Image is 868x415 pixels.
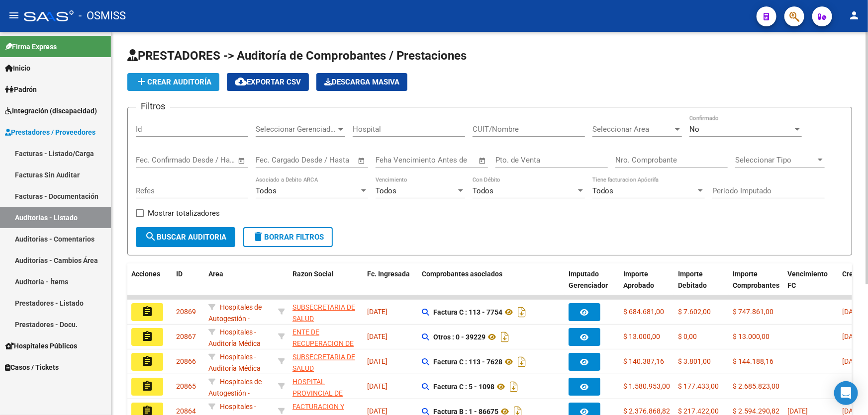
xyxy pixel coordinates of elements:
[592,125,673,134] span: Seleccionar Area
[515,354,528,370] i: Descargar documento
[363,263,418,307] datatable-header-cell: Fc. Ingresada
[623,357,664,365] span: $ 140.387,16
[735,156,816,165] span: Seleccionar Tipo
[678,270,707,289] span: Importe Debitado
[433,383,494,391] strong: Factura C : 5 - 1098
[176,407,196,415] span: 20864
[185,156,233,165] input: Fecha fin
[208,378,262,409] span: Hospitales de Autogestión - Afiliaciones
[367,357,387,365] span: [DATE]
[674,263,729,307] datatable-header-cell: Importe Debitado
[227,73,309,91] button: Exportar CSV
[507,379,520,395] i: Descargar documento
[433,308,502,316] strong: Factura C : 113 - 7754
[305,156,353,165] input: Fecha fin
[842,270,865,278] span: Creado
[842,407,863,415] span: [DATE]
[367,332,387,340] span: [DATE]
[592,186,613,195] span: Todos
[623,407,670,415] span: $ 2.376.868,82
[141,306,153,318] mat-icon: assignment
[498,329,511,345] i: Descargar documento
[367,308,387,316] span: [DATE]
[733,308,773,316] span: $ 747.861,00
[136,156,176,165] input: Fecha inicio
[148,207,220,219] span: Mostrar totalizadores
[176,382,196,390] span: 20865
[176,270,183,278] span: ID
[176,308,196,316] span: 20869
[733,332,770,340] span: $ 13.000,00
[733,382,779,390] span: $ 2.685.823,00
[565,263,619,307] datatable-header-cell: Imputado Gerenciador
[623,332,660,340] span: $ 13.000,00
[834,381,858,405] div: Open Intercom Messenger
[141,355,153,367] mat-icon: assignment
[127,73,219,91] button: Crear Auditoría
[316,73,407,91] button: Descarga Masiva
[367,382,387,390] span: [DATE]
[367,270,410,278] span: Fc. Ingresada
[292,270,334,278] span: Razon Social
[292,353,355,372] span: SUBSECRETARIA DE SALUD
[208,270,223,278] span: Area
[131,270,160,278] span: Acciones
[367,407,387,415] span: [DATE]
[204,263,274,307] datatable-header-cell: Area
[623,308,664,316] span: $ 684.681,00
[292,351,359,372] div: - 30675068441
[678,332,697,340] span: $ 0,00
[477,155,488,166] button: Open calendar
[787,270,828,289] span: Vencimiento FC
[619,263,674,307] datatable-header-cell: Importe Aprobado
[842,332,863,340] span: [DATE]
[256,156,296,165] input: Fecha inicio
[316,73,407,91] app-download-masive: Descarga masiva de comprobantes (adjuntos)
[729,263,783,307] datatable-header-cell: Importe Comprobantes
[208,303,262,334] span: Hospitales de Autogestión - Afiliaciones
[623,382,670,390] span: $ 1.580.953,00
[5,362,59,373] span: Casos / Tickets
[141,331,153,342] mat-icon: assignment
[136,99,170,113] h3: Filtros
[256,186,277,195] span: Todos
[733,407,779,415] span: $ 2.594.290,82
[292,328,358,404] span: ENTE DE RECUPERACION DE FONDOS PARA EL FORTALECIMIENTO DEL SISTEMA DE SALUD DE MENDOZA (REFORSAL)...
[376,186,396,195] span: Todos
[127,263,172,307] datatable-header-cell: Acciones
[733,270,779,289] span: Importe Comprobantes
[842,308,863,316] span: [DATE]
[176,332,196,340] span: 20867
[235,76,247,87] mat-icon: cloud_download
[145,233,226,242] span: Buscar Auditoria
[422,270,502,278] span: Comprobantes asociados
[292,303,355,323] span: SUBSECRETARIA DE SALUD
[243,227,333,247] button: Borrar Filtros
[848,9,860,21] mat-icon: person
[141,380,153,392] mat-icon: assignment
[79,5,126,27] span: - OSMISS
[5,340,77,351] span: Hospitales Públicos
[292,376,359,397] div: - 30684643963
[5,127,96,138] span: Prestadores / Proveedores
[623,270,654,289] span: Importe Aprobado
[689,125,699,134] span: No
[356,155,368,166] button: Open calendar
[292,327,359,347] div: - 30718615700
[678,357,711,365] span: $ 3.801,00
[145,231,157,243] mat-icon: search
[208,353,261,372] span: Hospitales - Auditoría Médica
[208,328,261,347] span: Hospitales - Auditoría Médica
[678,308,711,316] span: $ 7.602,00
[252,233,324,242] span: Borrar Filtros
[176,357,196,365] span: 20866
[256,125,336,134] span: Seleccionar Gerenciador
[433,358,502,366] strong: Factura C : 113 - 7628
[135,78,211,86] span: Crear Auditoría
[292,302,359,323] div: - 30675068441
[733,357,773,365] span: $ 144.188,16
[135,76,147,87] mat-icon: add
[252,231,264,243] mat-icon: delete
[127,49,467,63] span: PRESTADORES -> Auditoría de Comprobantes / Prestaciones
[473,186,493,195] span: Todos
